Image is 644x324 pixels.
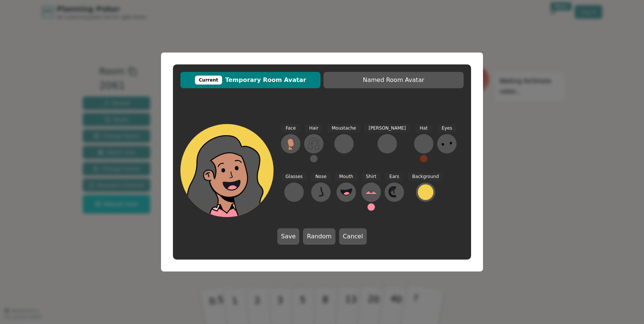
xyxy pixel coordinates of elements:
span: Named Room Avatar [327,76,460,85]
button: Named Room Avatar [323,72,464,88]
span: Background [408,172,443,181]
span: Eyes [437,124,457,133]
span: Ears [385,172,404,181]
button: CurrentTemporary Room Avatar [180,72,321,88]
span: Mouth [335,172,358,181]
span: Face [281,124,300,133]
span: Nose [311,172,331,181]
span: Shirt [362,172,381,181]
button: Save [277,228,299,245]
button: Cancel [339,228,367,245]
span: Glasses [281,172,307,181]
span: Temporary Room Avatar [184,76,317,85]
span: Hat [415,124,432,133]
span: [PERSON_NAME] [364,124,410,133]
span: Hair [305,124,323,133]
span: Moustache [327,124,360,133]
button: Random [303,228,335,245]
div: Current [195,76,222,85]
